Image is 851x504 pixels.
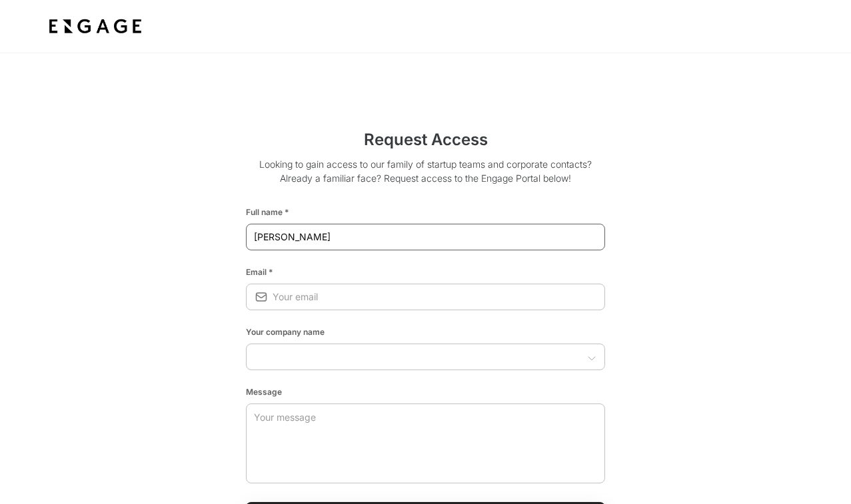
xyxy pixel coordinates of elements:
[246,225,605,249] input: Your Name
[246,261,605,278] div: Email *
[585,352,598,365] button: Open
[246,157,605,196] p: Looking to gain access to our family of startup teams and corporate contacts? Already a familiar ...
[246,321,605,338] div: Your company name
[246,128,605,157] h2: Request Access
[46,15,145,39] img: bdf1fb74-1727-4ba0-a5bd-bc74ae9fc70b.jpeg
[246,381,605,398] div: Message
[246,201,605,218] div: Full name *
[273,285,605,309] input: Your email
